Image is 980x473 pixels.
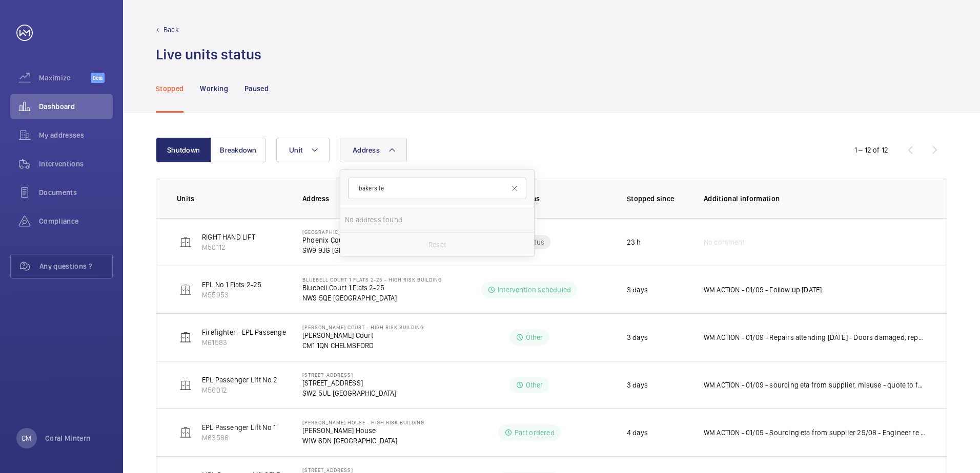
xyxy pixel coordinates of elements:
[498,285,571,295] p: Intervention scheduled
[39,187,113,198] span: Documents
[526,380,543,390] p: Other
[302,276,442,283] p: Bluebell Court 1 Flats 2-25 - High Risk Building
[164,25,179,35] p: Back
[200,83,228,94] p: Working
[45,433,91,443] p: Coral Mintern
[302,340,424,351] p: CM1 1QN CHELMSFORD
[348,178,526,199] input: Search by address
[340,138,407,162] button: Address
[704,332,926,342] p: WM ACTION - 01/09 - Repairs attending [DATE] - Doors damaged, repair team required chasing eta
[302,229,445,235] p: [GEOGRAPHIC_DATA] Flats 1-65 - High Risk Building
[39,216,113,226] span: Compliance
[202,232,255,242] p: RIGHT HAND LIFT
[302,283,442,293] p: Bluebell Court 1 Flats 2-25
[627,427,648,438] p: 4 days
[22,433,31,443] p: CM
[202,327,301,337] p: Firefighter - EPL Passenger Lift
[627,193,687,204] p: Stopped since
[704,285,822,295] p: WM ACTION - 01/09 - Follow up [DATE]
[39,261,112,271] span: Any questions ?
[340,207,534,232] li: No address found
[302,388,397,398] p: SW2 5UL [GEOGRAPHIC_DATA]
[627,332,648,342] p: 3 days
[202,290,261,300] p: M55953
[179,236,192,248] img: elevator.svg
[428,240,446,250] p: Reset
[156,83,183,94] p: Stopped
[179,284,192,296] img: elevator.svg
[704,237,745,247] span: No comment
[302,436,424,446] p: W1W 6DN [GEOGRAPHIC_DATA]
[244,83,269,94] p: Paused
[276,138,330,162] button: Unit
[302,324,424,330] p: [PERSON_NAME] Court - High Risk Building
[202,385,277,395] p: M56012
[202,375,277,385] p: EPL Passenger Lift No 2
[704,193,926,204] p: Additional information
[526,332,543,342] p: Other
[627,285,648,295] p: 3 days
[302,425,424,436] p: [PERSON_NAME] House
[704,427,926,438] p: WM ACTION - 01/09 - Sourcing eta from supplier 29/08 - Engineer re attending for details on rolle...
[515,427,555,438] p: Part ordered
[302,235,445,245] p: Phoenix Court Flats 1-65
[179,379,192,391] img: elevator.svg
[39,159,113,169] span: Interventions
[302,372,397,378] p: [STREET_ADDRESS]
[289,146,302,154] span: Unit
[202,242,255,252] p: M50112
[302,467,392,473] p: [STREET_ADDRESS]
[302,378,397,388] p: [STREET_ADDRESS]
[302,193,448,204] p: Address
[202,337,301,348] p: M61583
[156,138,211,162] button: Shutdown
[302,245,445,255] p: SW9 9JG [GEOGRAPHIC_DATA]
[302,330,424,340] p: [PERSON_NAME] Court
[704,380,926,390] p: WM ACTION - 01/09 - sourcing eta from supplier, misuse - quote to follow 29/08 - Safety edges rip...
[39,130,113,140] span: My addresses
[91,73,105,83] span: Beta
[211,138,266,162] button: Breakdown
[39,101,113,112] span: Dashboard
[156,45,261,64] h1: Live units status
[202,433,276,443] p: M63586
[353,146,380,154] span: Address
[179,426,192,439] img: elevator.svg
[177,193,286,204] p: Units
[627,237,641,247] p: 23 h
[302,419,424,425] p: [PERSON_NAME] House - High Risk Building
[179,331,192,343] img: elevator.svg
[202,279,261,290] p: EPL No 1 Flats 2-25
[854,145,888,155] div: 1 – 12 of 12
[627,380,648,390] p: 3 days
[202,422,276,433] p: EPL Passenger Lift No 1
[302,293,442,303] p: NW9 5QE [GEOGRAPHIC_DATA]
[39,73,91,83] span: Maximize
